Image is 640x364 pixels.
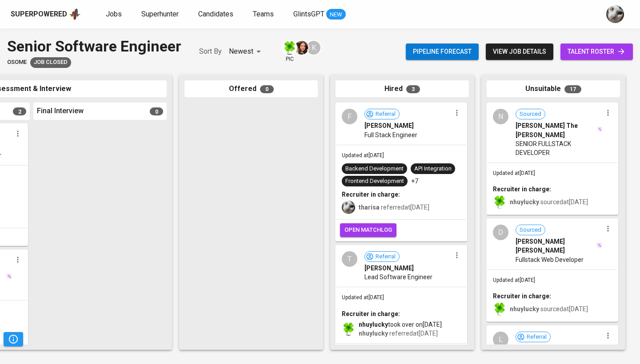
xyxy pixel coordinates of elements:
button: view job details [486,44,553,60]
p: Sort By [199,46,222,57]
a: Candidates [198,9,235,20]
b: nhuylucky [359,330,388,337]
div: Senior Software Engineer [7,36,181,57]
div: D [493,225,508,240]
div: Newest [229,44,264,60]
div: L [493,332,508,347]
span: Referral [372,110,399,119]
div: Frontend Development [345,177,404,186]
div: N [493,109,508,124]
span: Pipeline forecast [413,46,472,57]
span: GlintsGPT [293,10,324,18]
p: Newest [229,46,253,57]
img: app logo [69,8,81,21]
img: f9493b8c-82b8-4f41-8722-f5d69bb1b761.jpg [493,302,506,316]
span: 17 [564,85,581,93]
a: Superpoweredapp logo [11,8,81,21]
img: f9493b8c-82b8-4f41-8722-f5d69bb1b761.jpg [493,195,506,209]
span: sourced at [DATE] [510,198,588,206]
span: SENIOR FULLSTACK DEVELOPER [516,139,602,157]
img: f9493b8c-82b8-4f41-8722-f5d69bb1b761.jpg [342,322,355,336]
b: Recruiter in charge: [493,293,551,300]
b: Recruiter in charge: [342,310,400,317]
span: [PERSON_NAME] [364,121,414,130]
span: Updated at [DATE] [342,294,384,301]
button: open matchlog [340,223,396,237]
img: thao.thai@glints.com [295,41,308,55]
span: 0 [260,85,274,93]
div: Offered [184,80,318,98]
span: Superhunter [141,10,179,18]
a: Teams [253,9,276,20]
span: Candidates [198,10,233,18]
b: nhuylucky [510,305,539,313]
a: Jobs [106,9,124,20]
span: Referral [372,253,399,261]
span: took over on [DATE] [359,320,442,329]
div: pic [282,40,297,63]
span: Sourced [516,226,545,234]
div: API Integration [414,165,452,173]
span: 3 [406,85,420,93]
span: referred at [DATE] [359,204,429,211]
b: nhuylucky [510,198,539,206]
a: GlintsGPT NEW [293,9,346,20]
div: Job already placed by Glints [30,57,71,68]
button: Pipeline forecast [406,44,479,60]
b: Recruiter in charge: [493,186,551,193]
span: view job details [493,46,546,57]
img: tharisa.rizky@glints.com [342,201,355,214]
span: Fullstack Web Developer [516,255,584,264]
span: Long Vu [516,344,540,353]
div: T [342,251,357,267]
div: K [306,40,321,55]
span: Full Stack Engineer [364,131,417,139]
a: talent roster [560,44,633,60]
span: Updated at [DATE] [493,277,535,283]
img: f9493b8c-82b8-4f41-8722-f5d69bb1b761.jpg [283,41,296,55]
button: Pipeline Triggers [4,332,23,346]
img: magic_wand.svg [597,127,602,131]
span: [PERSON_NAME] [364,264,414,273]
span: Osome [7,58,27,67]
span: Final Interview [37,106,84,116]
span: Sourced [516,110,545,119]
span: NEW [326,10,346,19]
span: referred at [DATE] [359,330,438,337]
span: Teams [253,10,274,18]
div: Hired [336,80,469,98]
img: magic_wand.svg [596,242,602,248]
span: open matchlog [344,225,392,235]
div: F [342,109,357,124]
a: Superhunter [141,9,180,20]
p: +7 [411,177,418,186]
b: tharisa [359,204,380,211]
span: Referral [523,333,550,341]
span: sourced at [DATE] [510,305,588,313]
span: [PERSON_NAME] The [PERSON_NAME] [516,121,596,139]
span: Updated at [DATE] [493,170,535,176]
b: nhuylucky [359,321,388,328]
span: Updated at [DATE] [342,152,384,158]
span: talent roster [568,46,626,57]
span: [PERSON_NAME] [PERSON_NAME] [516,237,596,255]
div: Superpowered [11,9,67,20]
span: Lead Software Engineer [364,273,432,281]
img: tharisa.rizky@glints.com [606,5,624,23]
img: magic_wand.svg [6,273,12,279]
span: Jobs [106,10,122,18]
span: 2 [13,107,26,115]
span: 0 [150,107,163,115]
div: Backend Development [345,165,404,173]
span: Job Closed [30,58,71,67]
b: Recruiter in charge: [342,191,400,198]
div: Unsuitable [487,80,620,98]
